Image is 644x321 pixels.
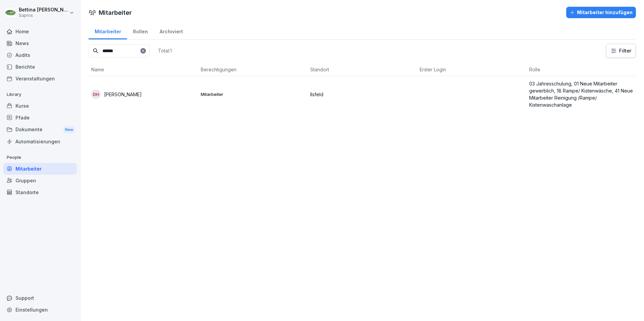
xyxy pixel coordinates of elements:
[104,91,142,98] p: [PERSON_NAME]
[198,63,308,76] th: Berechtigungen
[89,22,127,39] a: Mitarbeiter
[201,91,305,97] p: Mitarbeiter
[19,13,68,18] p: Sapros
[3,292,77,304] div: Support
[154,22,189,39] a: Archiviert
[3,123,77,136] a: DokumenteNew
[526,63,636,76] th: Rolle
[3,136,77,147] a: Automatisierungen
[3,61,77,73] a: Berichte
[610,47,632,54] div: Filter
[158,47,172,54] p: Total: 1
[308,63,417,76] th: Standort
[3,26,77,37] a: Home
[3,186,77,198] a: Standorte
[566,7,636,18] button: Mitarbeiter hinzufügen
[3,175,77,186] a: Gruppen
[127,22,154,39] a: Rollen
[63,126,75,134] div: New
[19,7,68,13] p: Bettina [PERSON_NAME]
[3,73,77,84] a: Veranstaltungen
[529,80,633,108] p: 03 Jahresschulung, 01 Neue Mitarbeiter gewerblich, 18 Rampe/ Kistenwäsche, 41 Neue Mitarbeiter Re...
[3,100,77,112] a: Kurse
[606,44,636,58] button: Filter
[570,9,633,16] div: Mitarbeiter hinzufügen
[3,89,77,100] p: Library
[3,112,77,123] a: Pfade
[3,152,77,163] p: People
[3,304,77,316] a: Einstellungen
[3,123,77,136] div: Dokumente
[417,63,526,76] th: Erster Login
[91,90,101,99] div: DH
[3,37,77,49] a: News
[3,163,77,175] a: Mitarbeiter
[89,63,198,76] th: Name
[310,91,414,98] p: Ilsfeld
[3,49,77,61] a: Audits
[99,8,132,17] h1: Mitarbeiter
